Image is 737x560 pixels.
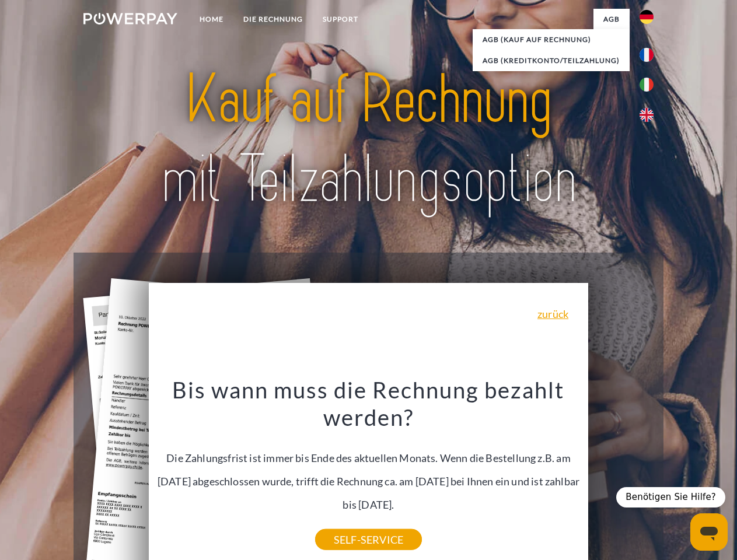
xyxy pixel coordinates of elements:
[593,9,630,30] a: agb
[690,513,728,551] iframe: Schaltfläche zum Öffnen des Messaging-Fensters; Konversation läuft
[233,9,313,30] a: DIE RECHNUNG
[537,309,568,319] a: zurück
[640,48,654,62] img: fr
[313,9,368,30] a: SUPPORT
[156,376,582,432] h3: Bis wann muss die Rechnung bezahlt werden?
[616,487,725,508] div: Benötigen Sie Hilfe?
[640,10,654,24] img: de
[473,29,630,50] a: AGB (Kauf auf Rechnung)
[83,13,177,24] img: logo-powerpay-white.svg
[315,529,422,550] a: SELF-SERVICE
[473,50,630,71] a: AGB (Kreditkonto/Teilzahlung)
[640,78,654,92] img: it
[190,9,233,30] a: Home
[156,376,582,540] div: Die Zahlungsfrist ist immer bis Ende des aktuellen Monats. Wenn die Bestellung z.B. am [DATE] abg...
[640,108,654,122] img: en
[111,56,626,223] img: title-powerpay_de.svg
